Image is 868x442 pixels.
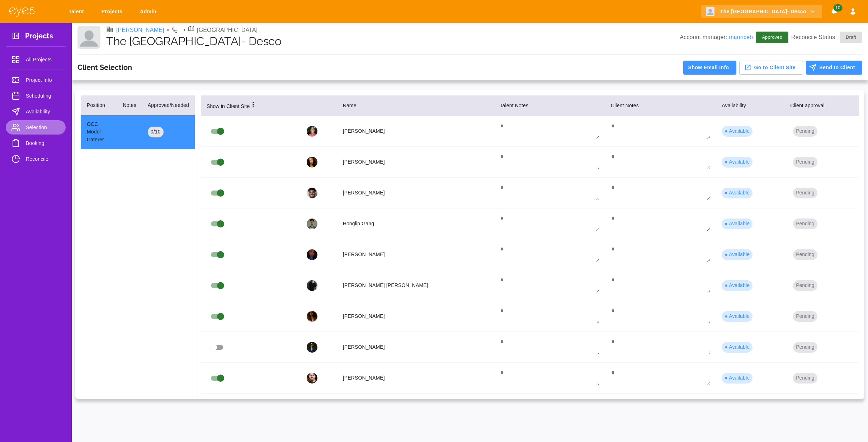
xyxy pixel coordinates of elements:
div: ● Available [722,188,753,198]
td: [PERSON_NAME] [337,178,494,208]
a: Reconcile [6,152,66,166]
span: Project Info [26,76,60,84]
th: Talent Notes [494,95,605,116]
a: Admin [135,5,164,18]
th: Approved/Needed [142,95,195,115]
a: [PERSON_NAME] [116,26,164,34]
a: Project Info [6,73,66,87]
button: The [GEOGRAPHIC_DATA]- Desco [701,5,822,18]
button: Pending [793,311,817,322]
button: Pending [793,218,817,229]
th: Client Notes [605,95,716,116]
button: Send to Client [806,61,862,75]
button: Pending [793,342,817,353]
td: [PERSON_NAME] [337,116,494,147]
a: Availability [6,104,66,119]
img: Client logo [77,26,100,49]
td: OCC Model Caterer [81,115,117,150]
h1: The [GEOGRAPHIC_DATA]- Desco [106,34,680,48]
div: ● Available [722,342,753,353]
th: Show in Client Site [201,95,301,116]
li: • [183,26,185,34]
a: Projects [97,5,129,18]
button: Pending [793,373,817,384]
div: ● Available [722,249,753,260]
a: Scheduling [6,89,66,103]
div: ● Available [722,157,753,168]
button: Pending [793,280,817,291]
th: Client approval [784,95,859,116]
span: Reconcile [26,155,60,163]
td: [PERSON_NAME] [337,239,494,270]
td: [PERSON_NAME] [337,394,494,424]
div: ● Available [722,373,753,384]
span: Approved [758,34,787,41]
a: Booking [6,136,66,150]
div: ● Available [722,280,753,291]
td: [PERSON_NAME] [PERSON_NAME] [337,270,494,301]
p: [GEOGRAPHIC_DATA] [197,26,258,34]
h3: Projects [25,32,53,43]
h3: Client Selection [77,63,132,72]
span: Selection [26,123,60,132]
img: profile_picture [307,188,317,198]
a: Talent [64,5,91,18]
td: [PERSON_NAME] [337,301,494,332]
img: profile_picture [307,157,317,168]
img: profile_picture [307,126,317,137]
span: Draft [841,34,860,41]
img: profile_picture [307,373,317,384]
div: ● Available [722,311,753,322]
img: eye5 [9,6,35,17]
th: Availability [716,95,784,116]
img: profile_picture [307,311,317,322]
a: All Projects [6,52,66,67]
th: Name [337,95,494,116]
a: mauriceb [729,34,753,40]
td: [PERSON_NAME] [337,363,494,394]
th: Notes [117,95,142,115]
span: Availability [26,107,60,116]
button: Show Email Info [683,61,736,75]
div: ● Available [722,126,753,137]
img: Client logo [706,7,714,16]
img: profile_picture [307,249,317,260]
li: • [167,26,169,34]
span: 10 [833,4,842,11]
button: Pending [793,249,817,260]
span: Booking [26,139,60,147]
span: Scheduling [26,91,60,100]
p: Reconcile Status: [791,32,862,43]
span: All Projects [26,55,60,64]
img: profile_picture [307,280,317,291]
p: Account manager: [680,33,753,42]
th: Position [81,95,117,115]
button: Pending [793,188,817,198]
img: profile_picture [307,218,317,229]
button: Pending [793,157,817,168]
a: Selection [6,120,66,135]
td: Honglip Gang [337,208,494,239]
button: Go to Client Site [739,61,803,75]
div: ● Available [722,218,753,229]
button: Pending [793,126,817,137]
td: [PERSON_NAME] [337,147,494,178]
div: 0 / 10 [148,127,164,137]
button: Notifications [828,5,841,18]
td: [PERSON_NAME] [337,332,494,363]
img: profile_picture [307,342,317,353]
